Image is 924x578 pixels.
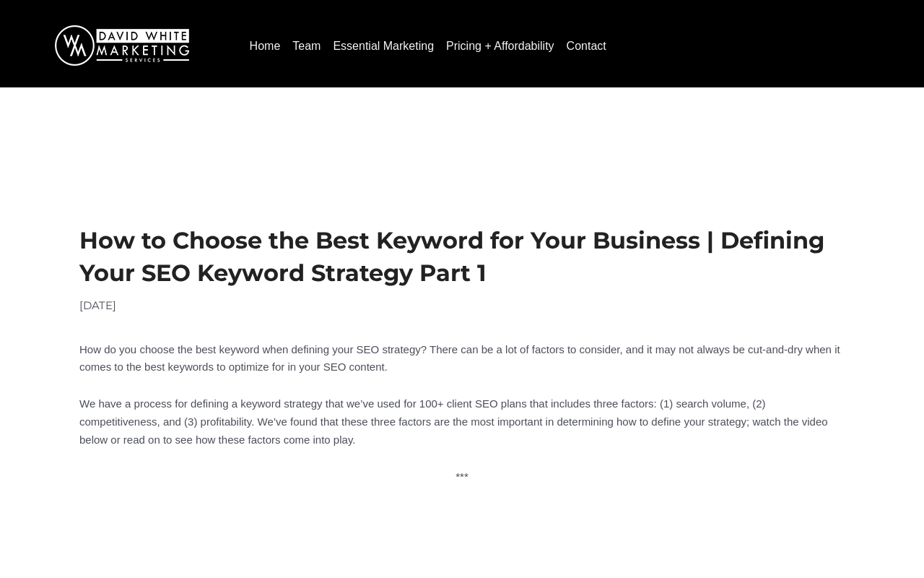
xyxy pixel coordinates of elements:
[79,226,824,287] span: How to Choose the Best Keyword for Your Business | Defining Your SEO Keyword Strategy Part 1
[327,35,440,58] a: Essential Marketing
[55,25,189,66] img: DavidWhite-Marketing-Logo
[79,397,828,446] span: We have a process for defining a keyword strategy that we’ve used for 100+ client SEO plans that ...
[79,297,845,315] p: [DATE]
[55,38,189,51] a: DavidWhite-Marketing-Logo
[287,35,326,58] a: Team
[440,35,560,58] a: Pricing + Affordability
[79,343,840,374] span: How do you choose the best keyword when defining your SEO strategy? There can be a lot of factors...
[244,35,287,58] a: Home
[244,34,895,58] nav: Menu
[561,35,612,58] a: Contact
